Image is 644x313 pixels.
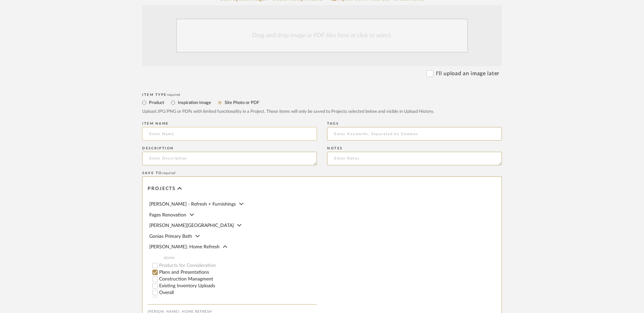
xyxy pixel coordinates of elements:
span: Projects [148,186,176,192]
label: Plans and Presentations [159,270,317,275]
label: Site Photo or PDF [224,99,259,106]
label: Product [148,99,164,106]
label: Foyer / Entry [159,297,317,302]
label: I'll upload an image later [436,69,499,78]
input: Enter Name [142,127,317,141]
div: Save To [142,171,502,175]
div: Item name [142,122,317,126]
label: Existing Inventory Uploads [159,284,317,288]
label: Overall [159,290,317,295]
span: [PERSON_NAME][GEOGRAPHIC_DATA] [149,223,234,228]
label: Construction Managment [159,277,317,281]
span: required [162,171,175,175]
mat-radio-group: Select item type [142,98,502,107]
div: Tags [327,122,502,126]
span: Fages Renovation [149,213,186,217]
div: Item Type [142,93,502,97]
span: Gonias Primary Bath [149,234,192,239]
input: Enter Keywords, Separated by Commas [327,127,502,141]
span: ROOM [164,255,317,261]
div: Notes [327,146,502,150]
span: required [167,93,180,97]
span: [PERSON_NAME]: Home Refresh [149,245,220,249]
label: Inspiration Image [177,99,211,106]
div: Description [142,146,317,150]
span: [PERSON_NAME] - Refresh + Furnishings [149,202,236,207]
div: Upload JPG/PNG or PDFs with limited functionality in a Project. These items will only be saved to... [142,108,502,115]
